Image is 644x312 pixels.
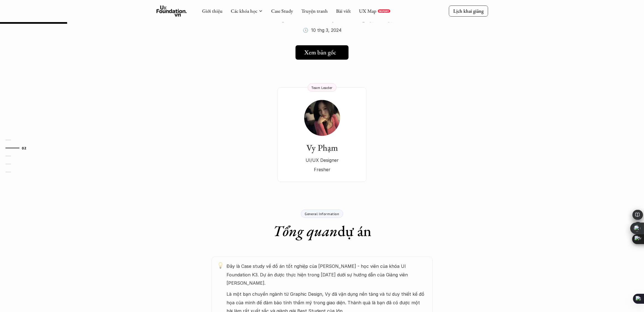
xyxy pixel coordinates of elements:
p: REPORT [379,9,389,13]
h3: Vy Phạm [283,142,361,153]
p: 🕔 10 thg 3, 2024 [303,26,341,34]
a: REPORT [378,9,390,13]
a: Bài viết [336,8,351,14]
a: UX Map [359,8,376,14]
a: Truyện tranh [301,8,328,14]
p: General Information [305,212,339,216]
p: Fresher [283,165,361,174]
a: Vy PhạmUI/UX DesignerFresherTeam Leader [277,87,367,182]
p: Đây là Case study về đồ án tốt nghiệp của [PERSON_NAME] - học viên của khóa UI Foundation K3. Dự ... [227,262,427,287]
em: Tổng quan [273,221,338,240]
p: Team Leader [311,86,333,89]
p: Lịch khai giảng [453,8,483,14]
a: Xem bản gốc [296,45,349,60]
a: Lịch khai giảng [449,6,488,16]
strong: 02 [22,146,26,150]
a: 02 [6,145,32,151]
h1: dự án [273,222,371,240]
p: UI/UX Designer [283,156,361,164]
a: Các khóa học [231,8,257,14]
h5: Xem bản gốc [304,49,336,56]
a: Case Study [271,8,293,14]
a: Giới thiệu [202,8,222,14]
